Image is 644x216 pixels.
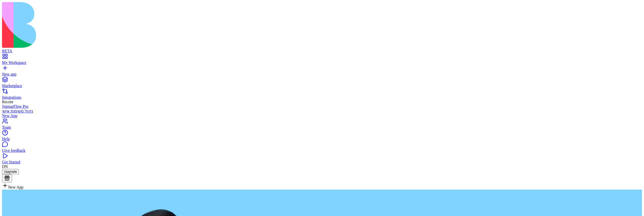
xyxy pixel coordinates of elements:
a: New app [2,67,642,77]
span: Recent [2,100,13,104]
a: ניהול משימות אישי [2,109,642,114]
span: DN [2,164,8,169]
a: Get Started [2,155,642,164]
a: New App [2,114,642,118]
div: Team [2,125,642,130]
div: Help [2,137,642,141]
button: Upgrade [2,169,19,174]
div: Give feedback [2,148,642,153]
a: My Workspace [2,56,642,65]
a: Give feedback [2,144,642,153]
div: New app [2,72,642,77]
div: Integrations [2,95,642,100]
div: Get Started [2,160,642,164]
div: Marketplace [2,84,642,88]
a: SignupFlow Pro [2,104,642,109]
a: Help [2,132,642,141]
img: logo [2,2,204,48]
div: BETA [2,49,642,53]
a: BETA [2,44,642,53]
a: Marketplace [2,79,642,88]
a: Upgrade [2,169,19,173]
span: New App [8,185,23,189]
a: Integrations [2,91,642,100]
a: Team [2,121,642,130]
div: My Workspace [2,60,642,65]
